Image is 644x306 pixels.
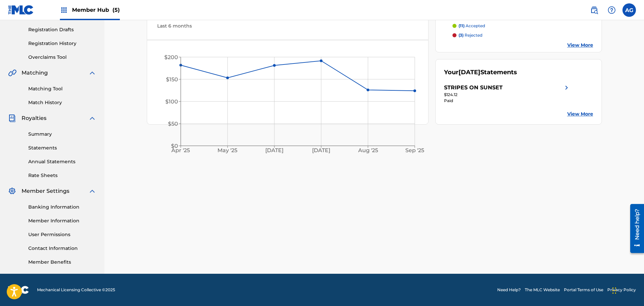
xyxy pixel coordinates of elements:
div: Help [605,3,618,17]
img: search [590,6,598,14]
img: Member Settings [8,187,16,195]
a: STRIPES ON SUNSETright chevron icon$124.12Paid [444,84,571,104]
img: expand [88,114,96,122]
tspan: Sep '25 [405,147,424,154]
iframe: Resource Center [625,201,644,255]
div: Paid [444,98,571,104]
span: Mechanical Licensing Collective © 2025 [37,287,115,293]
a: Portal Terms of Use [564,287,603,293]
img: help [608,6,616,14]
a: Registration Drafts [28,26,96,33]
img: expand [88,69,96,77]
img: Matching [8,69,16,77]
tspan: [DATE] [265,147,283,154]
div: Last 6 months [157,23,418,30]
a: Member Benefits [28,259,96,266]
iframe: Chat Widget [610,274,644,306]
a: The MLC Website [525,287,560,293]
a: Need Help? [497,287,521,293]
a: Overclaims Tool [28,54,96,61]
span: (11) [459,23,465,28]
tspan: $0 [171,143,178,149]
tspan: $50 [168,121,178,127]
tspan: $150 [166,76,178,83]
a: View More [567,42,593,49]
a: View More [567,111,593,118]
p: accepted [459,23,485,29]
a: Privacy Policy [607,287,636,293]
span: (3) [459,33,464,38]
span: Royalties [22,114,46,122]
a: (11) accepted [452,23,593,29]
span: [DATE] [459,69,480,76]
tspan: Aug '25 [358,147,378,154]
span: Member Settings [22,187,69,195]
a: Public Search [587,3,601,17]
tspan: Apr '25 [171,147,190,154]
a: Contact Information [28,245,96,252]
a: Matching Tool [28,85,96,92]
img: right chevron icon [563,84,571,92]
a: User Permissions [28,231,96,238]
div: Drag [612,280,616,301]
a: Annual Statements [28,158,96,165]
span: (5) [112,7,120,13]
img: MLC Logo [8,5,34,15]
tspan: $200 [164,54,178,60]
a: Registration History [28,40,96,47]
a: Summary [28,131,96,138]
div: Your Statements [444,68,517,77]
a: Banking Information [28,204,96,211]
tspan: $100 [165,98,178,105]
img: logo [8,286,29,294]
p: rejected [459,32,482,38]
div: STRIPES ON SUNSET [444,84,503,92]
a: Member Information [28,217,96,224]
a: (3) rejected [452,32,593,38]
tspan: May '25 [217,147,237,154]
span: Matching [22,69,48,77]
a: Statements [28,144,96,151]
a: Match History [28,99,96,106]
img: Royalties [8,114,16,122]
span: Member Hub [72,6,120,14]
a: Rate Sheets [28,172,96,179]
img: expand [88,187,96,195]
img: Top Rightsholders [60,6,68,14]
div: User Menu [622,3,636,17]
div: $124.12 [444,92,571,98]
tspan: [DATE] [312,147,330,154]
